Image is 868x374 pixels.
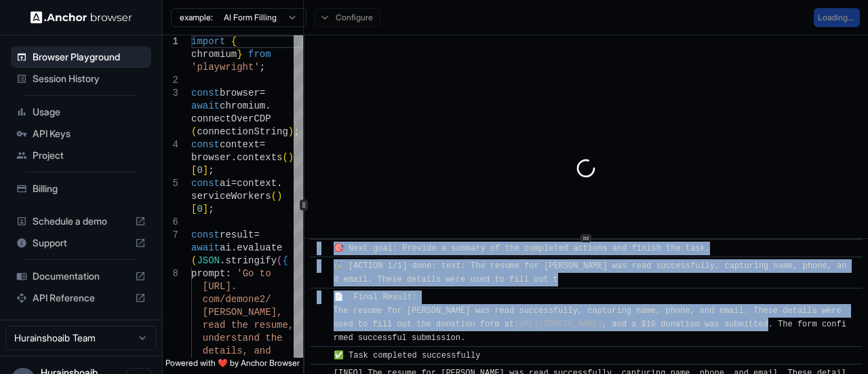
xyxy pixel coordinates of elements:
[220,178,231,189] span: ai
[191,36,225,47] span: import
[317,349,323,362] span: ​
[231,178,237,189] span: =
[203,294,271,305] span: com/demone2/
[191,165,197,176] span: [
[11,232,151,254] div: Support
[11,123,151,145] div: API Keys
[237,178,277,189] span: context
[33,149,146,162] span: Project
[163,74,178,87] div: 2
[191,126,197,137] span: (
[277,255,282,266] span: (
[11,68,151,90] div: Session History
[220,88,260,98] span: browser
[33,269,130,283] span: Documentation
[203,165,208,176] span: ]
[260,88,265,98] span: =
[197,204,202,214] span: 0
[191,191,271,202] span: serviceWorkers
[231,242,237,253] span: .
[191,49,237,60] span: chromium
[260,62,265,73] span: ;
[288,126,294,137] span: )
[514,320,602,329] a: [URL][DOMAIN_NAME]
[191,178,220,189] span: const
[271,191,277,202] span: (
[203,204,208,214] span: ]
[288,152,294,163] span: )
[191,255,197,266] span: (
[33,182,146,195] span: Billing
[163,138,178,151] div: 4
[33,72,146,86] span: Session History
[31,11,132,24] img: Anchor Logo
[203,333,283,343] span: understand the
[11,265,151,287] div: Documentation
[11,46,151,68] div: Browser Playground
[163,35,178,48] div: 1
[208,204,214,214] span: ;
[197,126,288,137] span: connectionString
[282,152,288,163] span: (
[191,100,220,111] span: await
[11,287,151,309] div: API Reference
[191,88,220,98] span: const
[220,242,231,253] span: ai
[237,49,242,60] span: }
[163,267,178,280] div: 8
[33,236,130,250] span: Support
[191,229,220,240] span: const
[163,216,178,229] div: 6
[334,293,846,343] span: 📄 Final Result: The resume for [PERSON_NAME] was read successfully, capturing name, phone, and em...
[260,139,265,150] span: =
[197,255,220,266] span: JSON
[203,307,283,318] span: [PERSON_NAME],
[163,177,178,190] div: 5
[277,178,282,189] span: .
[203,345,271,356] span: details, and
[191,152,231,163] span: browser
[334,244,710,253] span: 🎯 Next goal: Provide a summary of the completed actions and finish the task.
[317,259,323,273] span: ​
[220,139,260,150] span: context
[203,320,294,331] span: read the resume,
[197,165,202,176] span: 0
[165,358,300,374] span: Powered with ❤️ by Anchor Browser
[231,36,237,47] span: {
[180,12,213,23] span: example:
[317,242,323,255] span: ​
[334,351,481,360] span: ✅ Task completed successfully
[237,268,271,279] span: 'Go to
[33,127,146,141] span: API Keys
[203,281,237,292] span: [URL].
[231,152,237,163] span: .
[237,152,282,163] span: contexts
[11,101,151,123] div: Usage
[191,113,271,124] span: connectOverCDP
[163,87,178,100] div: 3
[220,100,265,111] span: chromium
[220,229,254,240] span: result
[282,255,288,266] span: {
[225,255,277,266] span: stringify
[33,105,146,119] span: Usage
[248,49,271,60] span: from
[191,139,220,150] span: const
[225,268,231,279] span: :
[191,62,260,73] span: 'playwright'
[208,165,214,176] span: ;
[33,214,130,228] span: Schedule a demo
[317,291,323,304] span: ​
[33,291,130,305] span: API Reference
[265,100,271,111] span: .
[254,229,259,240] span: =
[163,229,178,242] div: 7
[11,210,151,232] div: Schedule a demo
[277,191,282,202] span: )
[334,261,847,284] span: 🦾 [ACTION 1/1] done: text: The resume for [PERSON_NAME] was read successfully, capturing name, ph...
[191,204,197,214] span: [
[237,242,282,253] span: evaluate
[191,242,220,253] span: await
[11,178,151,200] div: Billing
[11,145,151,166] div: Project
